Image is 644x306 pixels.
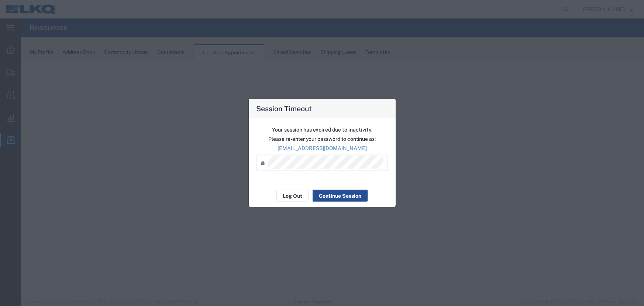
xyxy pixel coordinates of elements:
button: Continue Session [313,190,368,202]
h4: Session Timeout [256,103,312,114]
p: Please re-enter your password to continue as: [256,135,388,143]
p: Your session has expired due to inactivity. [256,126,388,134]
button: Log Out [276,190,309,202]
p: [EMAIL_ADDRESS][DOMAIN_NAME] [256,144,388,152]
